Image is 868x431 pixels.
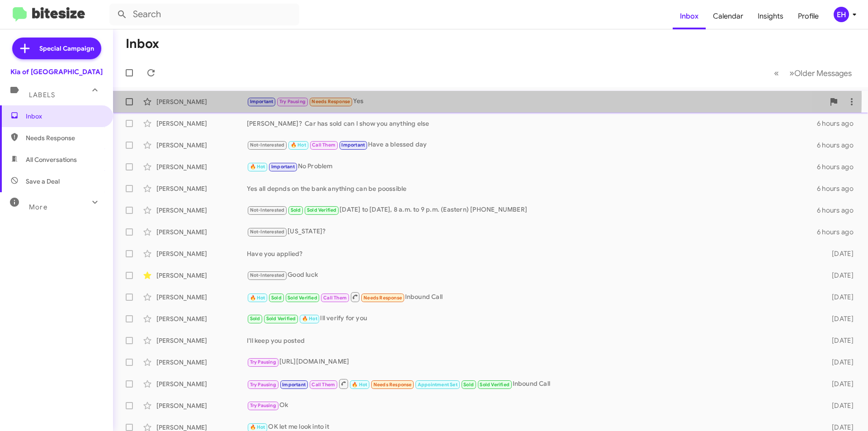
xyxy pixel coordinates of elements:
[307,207,337,213] span: Sold Verified
[250,99,274,104] span: Important
[156,184,247,193] div: [PERSON_NAME]
[817,249,861,258] div: [DATE]
[271,164,295,170] span: Important
[769,64,784,82] button: Previous
[247,291,817,303] div: Inbound Call
[156,141,247,150] div: [PERSON_NAME]
[794,68,852,78] span: Older Messages
[480,382,509,388] span: Sold Verified
[250,295,265,301] span: 🔥 Hot
[791,3,826,29] a: Profile
[250,382,276,388] span: Try Pausing
[156,336,247,345] div: [PERSON_NAME]
[29,91,55,99] span: Labels
[26,133,103,142] span: Needs Response
[10,67,103,76] div: Kia of [GEOGRAPHIC_DATA]
[363,295,402,301] span: Needs Response
[250,207,285,213] span: Not-Interested
[247,96,825,107] div: Yes
[774,67,779,79] span: «
[156,206,247,215] div: [PERSON_NAME]
[418,382,458,388] span: Appointment Set
[156,97,247,106] div: [PERSON_NAME]
[352,382,367,388] span: 🔥 Hot
[288,295,317,301] span: Sold Verified
[341,142,365,148] span: Important
[784,64,857,82] button: Next
[156,249,247,258] div: [PERSON_NAME]
[817,119,861,128] div: 6 hours ago
[247,313,817,324] div: Ill verify for you
[247,184,817,193] div: Yes all depnds on the bank anything can be poossible
[109,4,299,25] input: Search
[817,141,861,150] div: 6 hours ago
[750,3,791,29] a: Insights
[271,295,282,301] span: Sold
[12,38,101,59] a: Special Campaign
[266,316,296,322] span: Sold Verified
[156,271,247,280] div: [PERSON_NAME]
[39,44,94,53] span: Special Campaign
[817,358,861,367] div: [DATE]
[311,382,335,388] span: Call Them
[826,7,858,22] button: EH
[156,227,247,237] div: [PERSON_NAME]
[247,161,817,172] div: No Problem
[247,119,817,128] div: [PERSON_NAME]? Car has sold can I show you anything else
[769,64,857,82] nav: Page navigation example
[817,162,861,171] div: 6 hours ago
[26,155,77,164] span: All Conversations
[247,270,817,280] div: Good luck
[817,314,861,323] div: [DATE]
[673,3,706,29] a: Inbox
[247,336,817,345] div: I'll keep you posted
[817,379,861,388] div: [DATE]
[156,162,247,171] div: [PERSON_NAME]
[247,357,817,367] div: [URL][DOMAIN_NAME]
[302,316,317,322] span: 🔥 Hot
[279,99,306,104] span: Try Pausing
[156,358,247,367] div: [PERSON_NAME]
[26,177,60,186] span: Save a Deal
[291,142,306,148] span: 🔥 Hot
[250,359,276,365] span: Try Pausing
[789,67,794,79] span: »
[463,382,474,388] span: Sold
[373,382,412,388] span: Needs Response
[250,164,265,170] span: 🔥 Hot
[250,403,276,408] span: Try Pausing
[834,7,849,22] div: EH
[817,227,861,237] div: 6 hours ago
[817,184,861,193] div: 6 hours ago
[291,207,301,213] span: Sold
[817,336,861,345] div: [DATE]
[26,112,103,121] span: Inbox
[156,314,247,323] div: [PERSON_NAME]
[156,401,247,410] div: [PERSON_NAME]
[817,401,861,410] div: [DATE]
[247,400,817,411] div: Ok
[156,119,247,128] div: [PERSON_NAME]
[817,293,861,302] div: [DATE]
[817,271,861,280] div: [DATE]
[250,272,285,278] span: Not-Interested
[247,140,817,150] div: Have a blessed day
[817,206,861,215] div: 6 hours ago
[312,142,335,148] span: Call Them
[706,3,750,29] span: Calendar
[247,249,817,258] div: Have you applied?
[247,227,817,237] div: [US_STATE]?
[250,424,265,430] span: 🔥 Hot
[250,316,260,322] span: Sold
[156,293,247,302] div: [PERSON_NAME]
[126,37,159,51] h1: Inbox
[250,229,285,235] span: Not-Interested
[250,142,285,148] span: Not-Interested
[156,379,247,388] div: [PERSON_NAME]
[282,382,306,388] span: Important
[247,378,817,389] div: Inbound Call
[323,295,347,301] span: Call Them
